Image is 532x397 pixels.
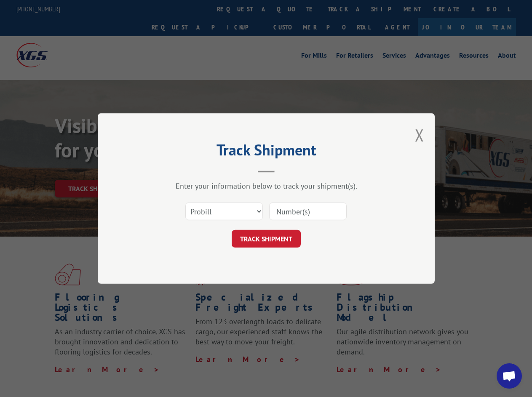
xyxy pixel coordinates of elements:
div: Open chat [497,363,522,389]
h2: Track Shipment [140,144,393,160]
div: Enter your information below to track your shipment(s). [140,181,393,191]
button: TRACK SHIPMENT [232,230,301,248]
input: Number(s) [269,202,347,220]
button: Close modal [415,124,424,146]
